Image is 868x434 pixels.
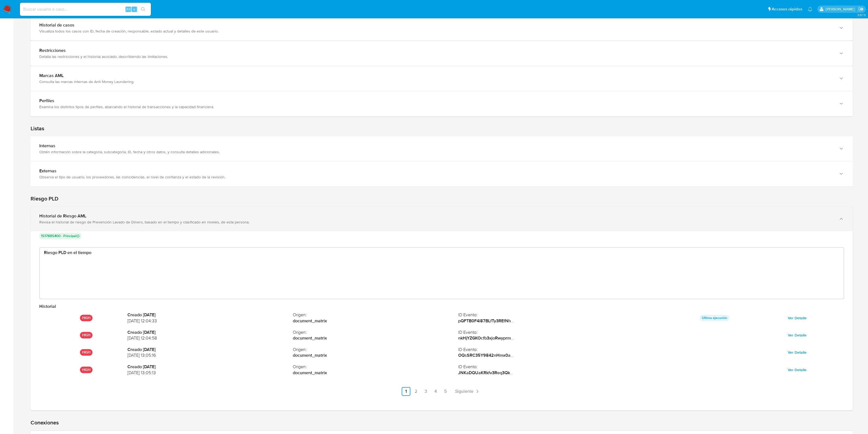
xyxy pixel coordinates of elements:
span: 3.157.3 [857,13,865,17]
div: Externas [39,168,833,174]
div: Obtén información sobre la categoría, subcategoría, ID, fecha y otros datos, y consulta detalles ... [39,149,833,154]
div: Perfiles [39,98,833,104]
a: Notificaciones [808,7,812,11]
span: Alt [126,7,130,12]
div: Observa el tipo de usuario, los proveedores, las coincidencias, el nivel de confianza y el estado... [39,175,833,179]
div: Internas [39,143,833,149]
button: PerfilesExamina los distintos tipos de perfiles, abarcando el historial de transacciones y la cap... [31,91,853,116]
input: Buscar usuario o caso... [20,6,151,13]
button: RestriccionesDetalla las restricciones y el historial asociado, describiendo las limitaciones. [31,41,853,66]
button: ExternasObserva el tipo de usuario, los proveedores, las coincidencias, el nivel de confianza y e... [31,161,853,186]
button: search-icon [138,5,149,13]
div: Restricciones [39,48,833,53]
p: camilafernanda.paredessaldano@mercadolibre.cl [825,7,856,12]
span: s [133,7,135,12]
a: Salir [858,6,864,12]
h1: Riesgo PLD [31,195,853,202]
h1: Conexiones [31,419,853,426]
h1: Listas [31,125,853,132]
div: Examina los distintos tipos de perfiles, abarcando el historial de transacciones y la capacidad f... [39,104,833,109]
span: Accesos rápidos [772,6,802,12]
div: Detalla las restricciones y el historial asociado, describiendo las limitaciones. [39,54,833,59]
button: InternasObtén información sobre la categoría, subcategoría, ID, fecha y otros datos, y consulta d... [31,136,853,161]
